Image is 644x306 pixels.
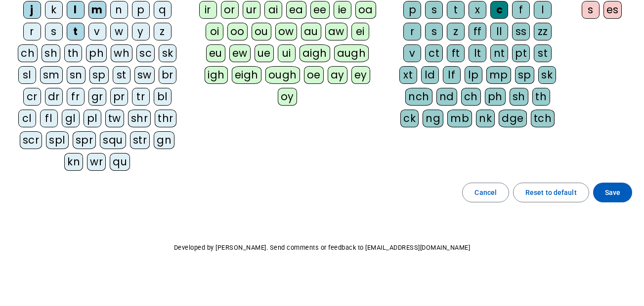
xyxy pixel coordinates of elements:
[399,66,417,84] div: xt
[110,23,128,40] div: w
[84,110,101,127] div: pl
[582,1,600,19] div: s
[513,183,589,202] button: Reset to default
[45,88,63,106] div: dr
[62,110,80,127] div: gl
[264,1,282,19] div: ai
[328,66,347,84] div: ay
[603,1,622,19] div: es
[301,23,321,40] div: au
[130,131,150,149] div: str
[512,1,530,19] div: f
[87,153,106,171] div: wr
[469,1,486,19] div: x
[351,66,370,84] div: ey
[325,23,347,40] div: aw
[232,66,261,84] div: eigh
[89,66,109,84] div: sp
[310,1,330,19] div: ee
[113,66,130,84] div: st
[154,23,172,40] div: z
[40,110,58,127] div: fl
[510,88,528,106] div: sh
[128,110,151,127] div: shr
[132,88,150,106] div: tr
[67,88,85,106] div: fr
[8,242,636,254] p: Developed by [PERSON_NAME]. Send comments or feedback to [EMAIL_ADDRESS][DOMAIN_NAME]
[334,44,369,62] div: augh
[86,44,107,62] div: ph
[512,23,530,40] div: ss
[229,44,251,62] div: ew
[134,66,155,84] div: sw
[278,44,296,62] div: ui
[23,1,41,19] div: j
[159,44,176,62] div: sk
[40,66,63,84] div: sm
[23,23,41,40] div: r
[227,23,248,40] div: oo
[403,44,421,62] div: v
[154,1,172,19] div: q
[111,44,132,62] div: wh
[64,44,82,62] div: th
[605,187,620,198] span: Save
[462,183,509,202] button: Cancel
[447,1,465,19] div: t
[525,187,577,198] span: Reset to default
[490,1,508,19] div: c
[461,88,481,106] div: ch
[515,66,534,84] div: sp
[132,23,150,40] div: y
[18,110,36,127] div: cl
[443,66,461,84] div: lf
[403,1,421,19] div: p
[23,88,41,106] div: cr
[447,44,465,62] div: ft
[88,1,106,19] div: m
[534,23,552,40] div: zz
[88,88,106,106] div: gr
[447,23,465,40] div: z
[400,110,419,127] div: ck
[265,66,300,84] div: ough
[532,88,550,106] div: th
[73,131,96,149] div: spr
[474,187,497,198] span: Cancel
[136,44,155,62] div: sc
[278,88,297,106] div: oy
[490,44,508,62] div: nt
[105,110,124,127] div: tw
[67,66,86,84] div: sn
[476,110,495,127] div: nk
[110,153,130,171] div: qu
[512,44,530,62] div: pt
[42,44,60,62] div: sh
[593,183,632,202] button: Save
[88,23,106,40] div: v
[205,66,228,84] div: igh
[351,23,369,40] div: ei
[206,44,225,62] div: eu
[300,44,330,62] div: aigh
[110,1,128,19] div: n
[20,131,43,149] div: scr
[423,110,443,127] div: ng
[447,110,472,127] div: mb
[154,88,172,106] div: bl
[64,153,83,171] div: kn
[45,1,63,19] div: k
[67,1,85,19] div: l
[403,23,421,40] div: r
[286,1,306,19] div: ea
[18,44,38,62] div: ch
[46,131,69,149] div: spl
[425,23,443,40] div: s
[490,23,508,40] div: ll
[154,131,174,149] div: gn
[304,66,324,84] div: oe
[425,1,443,19] div: s
[100,131,126,149] div: squ
[355,1,376,19] div: oa
[334,1,351,19] div: ie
